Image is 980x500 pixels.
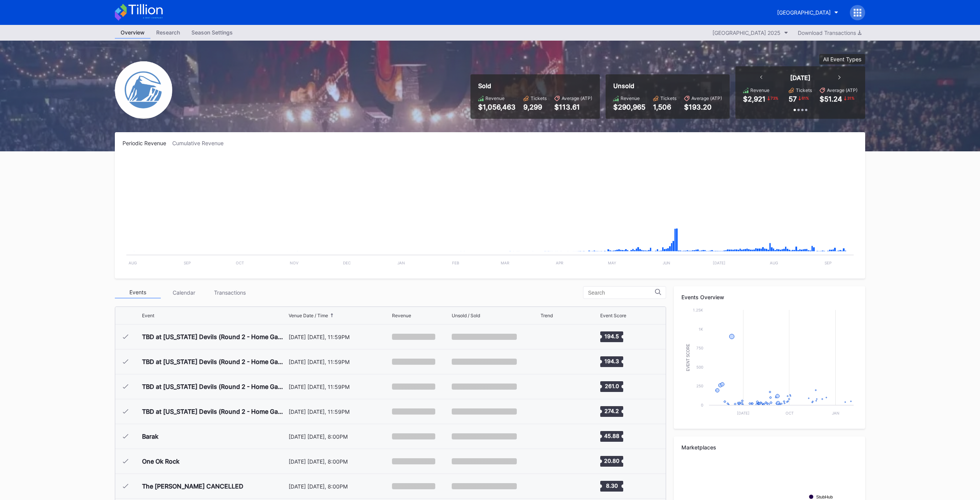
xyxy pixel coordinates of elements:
[289,483,390,490] div: [DATE] [DATE], 8:00PM
[478,82,592,90] div: Sold
[684,103,722,111] div: $193.20
[541,452,563,471] svg: Chart title
[115,287,161,298] div: Events
[604,383,619,389] text: 261.0
[142,383,287,390] div: TBD at [US_STATE] Devils (Round 2 - Home Game 3) (Date TBD) (If Necessary)
[798,30,861,36] div: Download Transactions
[397,261,405,265] text: Jan
[142,433,158,440] div: Barak
[186,27,238,38] div: Season Settings
[142,333,287,341] div: TBD at [US_STATE] Devils (Round 2 - Home Game 1) (Date TBD) (If Necessary)
[709,28,792,38] button: [GEOGRAPHIC_DATA] 2025
[604,408,619,414] text: 274.2
[712,30,781,36] div: [GEOGRAPHIC_DATA] 2025
[743,95,766,103] div: $2,921
[236,261,244,265] text: Oct
[531,95,547,101] div: Tickets
[613,82,722,90] div: Unsold
[142,408,287,415] div: TBD at [US_STATE] Devils (Round 2 - Home Game 4) (Date TBD) (If Necessary)
[770,261,778,265] text: Aug
[825,261,831,265] text: Sep
[207,287,253,298] div: Transactions
[184,261,191,265] text: Sep
[681,294,857,300] div: Events Overview
[686,344,690,371] text: Event Score
[142,313,154,318] div: Event
[827,87,857,93] div: Average (ATP)
[161,287,207,298] div: Calendar
[701,403,703,407] text: 0
[554,103,592,111] div: $113.61
[150,27,186,38] div: Research
[771,5,844,20] button: [GEOGRAPHIC_DATA]
[290,261,299,265] text: Nov
[122,156,857,271] svg: Chart title
[541,327,563,346] svg: Chart title
[777,9,831,16] div: [GEOGRAPHIC_DATA]
[613,103,645,111] div: $290,965
[696,384,703,388] text: 250
[541,427,563,446] svg: Chart title
[142,457,180,465] div: One Ok Rock
[801,95,810,101] div: 61 %
[737,411,750,415] text: [DATE]
[621,95,640,101] div: Revenue
[604,333,619,339] text: 194.5
[541,477,563,496] svg: Chart title
[289,384,390,390] div: [DATE] [DATE], 11:59PM
[600,313,626,318] div: Event Score
[790,74,810,82] div: [DATE]
[289,433,390,440] div: [DATE] [DATE], 8:00PM
[142,358,287,366] div: TBD at [US_STATE] Devils (Round 2 - Home Game 2) (Date TBD) (If Necessary)
[392,313,411,318] div: Revenue
[343,261,351,265] text: Dec
[289,334,390,340] div: [DATE] [DATE], 11:59PM
[846,95,855,101] div: 31 %
[122,140,172,146] div: Periodic Revenue
[556,261,563,265] text: Apr
[604,433,619,439] text: 45.88
[523,103,547,111] div: 9,299
[660,95,676,101] div: Tickets
[289,313,328,318] div: Venue Date / Time
[663,261,670,265] text: Jun
[115,27,150,39] div: Overview
[693,308,703,312] text: 1.25k
[786,411,794,415] text: Oct
[796,87,812,93] div: Tickets
[604,358,619,364] text: 194.3
[770,95,779,101] div: 73 %
[820,95,842,103] div: $51.24
[608,261,616,265] text: May
[541,352,563,371] svg: Chart title
[789,95,797,103] div: 57
[541,313,553,318] div: Trend
[541,377,563,396] svg: Chart title
[452,261,459,265] text: Feb
[750,87,769,93] div: Revenue
[562,95,592,101] div: Average (ATP)
[186,27,238,39] a: Season Settings
[794,28,865,38] button: Download Transactions
[289,359,390,365] div: [DATE] [DATE], 11:59PM
[681,306,857,421] svg: Chart title
[501,261,510,265] text: Mar
[823,56,861,62] div: All Event Types
[653,103,676,111] div: 1,506
[696,346,703,350] text: 750
[452,313,480,318] div: Unsold / Sold
[606,482,617,489] text: 8.30
[699,327,703,331] text: 1k
[604,457,619,464] text: 20.80
[289,458,390,465] div: [DATE] [DATE], 8:00PM
[142,482,243,490] div: The [PERSON_NAME] CANCELLED
[681,444,857,451] div: Marketplaces
[172,140,230,146] div: Cumulative Revenue
[478,103,516,111] div: $1,056,463
[832,411,840,415] text: Jan
[485,95,505,101] div: Revenue
[713,261,725,265] text: [DATE]
[691,95,722,101] div: Average (ATP)
[541,402,563,421] svg: Chart title
[588,290,655,296] input: Search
